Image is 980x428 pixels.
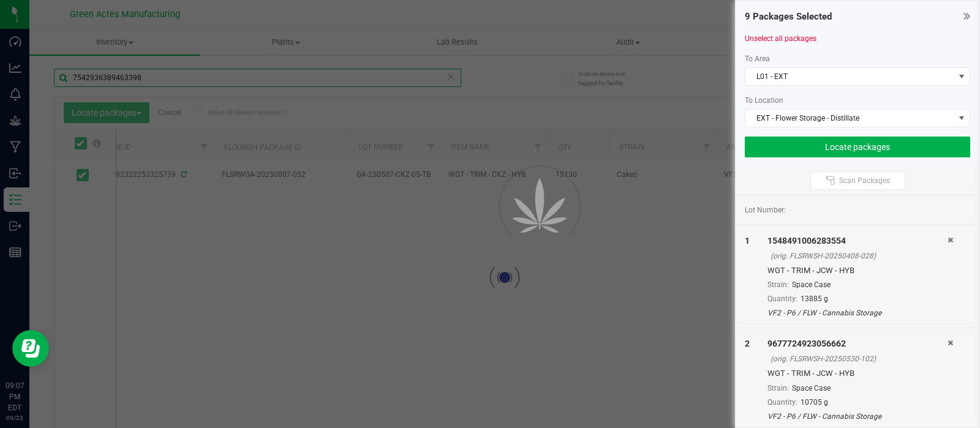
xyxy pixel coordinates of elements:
div: WGT - TRIM - JCW - HYB [767,367,948,380]
span: EXT - Flower Storage - Distillate [745,110,954,127]
span: Space Case [792,280,831,289]
span: 13885 g [801,295,828,303]
span: Scan Packages [839,176,890,186]
a: Unselect all packages [745,34,816,43]
span: 2 [745,339,750,348]
span: Space Case [792,384,831,392]
button: Scan Packages [810,171,905,190]
span: To Area [745,54,770,63]
div: 9677724923056662 [767,337,948,350]
span: Strain: [767,280,789,289]
span: To Location [745,96,783,105]
div: (orig. FLSRWSH-20250530-102) [771,353,948,364]
div: VF2 - P6 / FLW - Cannabis Storage [767,307,948,318]
span: 10705 g [801,398,828,407]
button: Locate packages [745,137,970,157]
span: Lot Number: [745,205,786,216]
div: 1548491006283554 [767,235,948,247]
span: Strain: [767,384,789,392]
span: 1 [745,236,750,246]
div: WGT - TRIM - JCW - HYB [767,265,948,277]
span: L01 - EXT [745,68,954,85]
span: Quantity: [767,398,797,407]
div: VF2 - P6 / FLW - Cannabis Storage [767,411,948,422]
span: Quantity: [767,295,797,303]
iframe: Resource center [12,330,49,367]
div: (orig. FLSRWSH-20250408-028) [771,250,948,261]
